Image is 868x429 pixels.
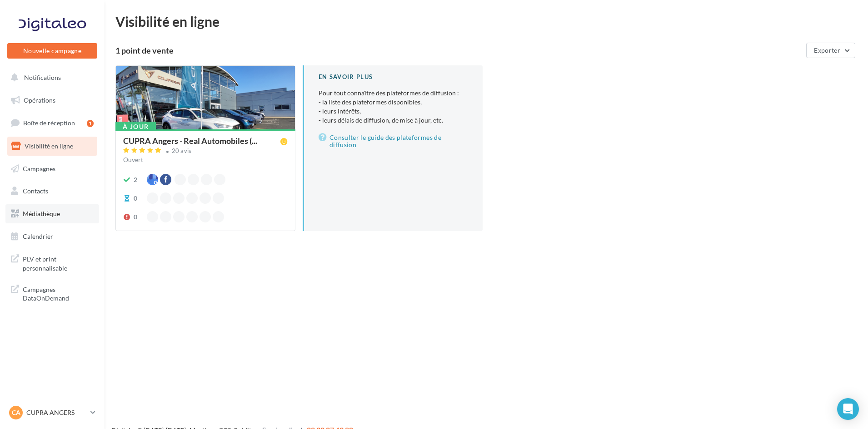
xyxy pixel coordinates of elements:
[23,164,55,172] span: Campagnes
[134,212,137,222] div: 0
[115,15,857,28] div: Visibilité en ligne
[5,182,99,201] a: Contacts
[5,280,99,306] a: Campagnes DataOnDemand
[5,137,99,156] a: Visibilité en ligne
[5,204,99,223] a: Médiathèque
[837,398,859,420] div: Open Intercom Messenger
[5,68,95,87] button: Notifications
[319,116,468,125] li: - leurs délais de diffusion, de mise à jour, etc.
[319,107,468,116] li: - leurs intérêts,
[23,232,53,240] span: Calendrier
[123,146,288,157] a: 20 avis
[23,253,94,272] span: PLV et print personnalisable
[123,137,257,145] span: CUPRA Angers - Real Automobiles (...
[123,156,143,163] span: Ouvert
[24,74,61,81] span: Notifications
[319,89,468,125] p: Pour tout connaître des plateformes de diffusion :
[24,96,55,104] span: Opérations
[814,46,840,54] span: Exporter
[23,283,94,303] span: Campagnes DataOnDemand
[5,91,99,110] a: Opérations
[25,142,73,150] span: Visibilité en ligne
[12,408,20,417] span: CA
[23,210,60,217] span: Médiathèque
[319,98,468,107] li: - la liste des plateformes disponibles,
[134,194,137,203] div: 0
[806,43,855,58] button: Exporter
[319,73,468,81] div: En savoir plus
[115,122,156,132] div: À jour
[23,187,48,195] span: Contacts
[87,120,94,127] div: 1
[23,119,75,127] span: Boîte de réception
[5,227,99,246] a: Calendrier
[5,249,99,276] a: PLV et print personnalisable
[319,132,468,150] a: Consulter le guide des plateformes de diffusion
[115,46,803,54] div: 1 point de vente
[7,43,97,59] button: Nouvelle campagne
[5,113,99,133] a: Boîte de réception1
[5,159,99,178] a: Campagnes
[26,408,87,417] p: CUPRA ANGERS
[172,148,192,154] div: 20 avis
[134,175,137,184] div: 2
[7,404,97,421] a: CA CUPRA ANGERS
